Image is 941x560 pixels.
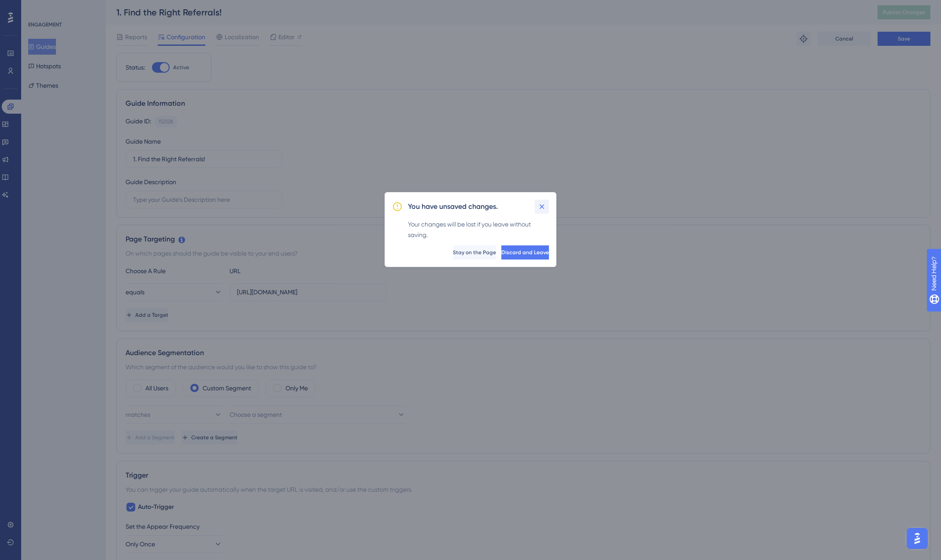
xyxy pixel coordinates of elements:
[408,201,498,212] h2: You have unsaved changes.
[904,525,930,552] iframe: UserGuiding AI Assistant Launcher
[453,249,496,256] span: Stay on the Page
[501,249,549,256] span: Discard and Leave
[21,2,55,13] span: Need Help?
[408,219,549,240] div: Your changes will be lost if you leave without saving.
